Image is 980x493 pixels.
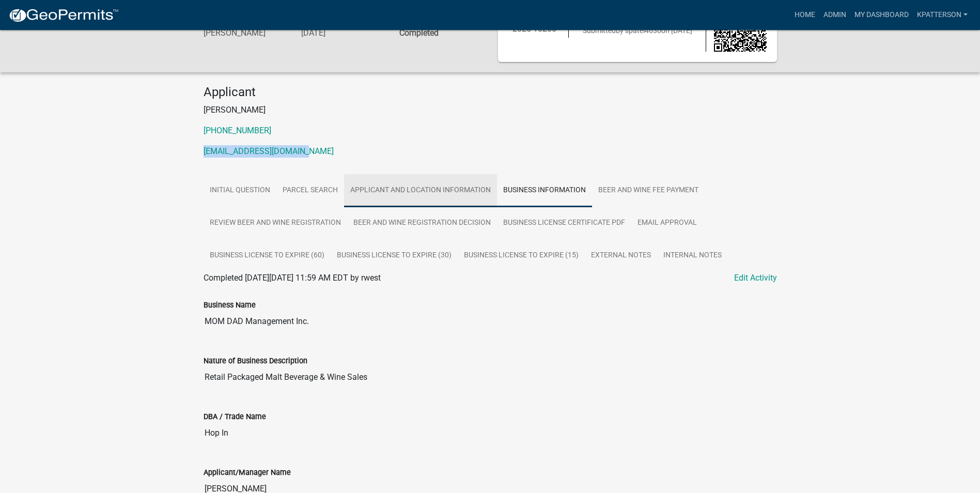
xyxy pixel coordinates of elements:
a: [EMAIL_ADDRESS][DOMAIN_NAME] [204,146,334,156]
a: Review Beer and Wine Registration [204,207,347,240]
label: Applicant/Manager Name [204,469,291,476]
a: KPATTERSON [913,5,972,25]
strong: Completed [399,28,439,38]
span: Completed [DATE][DATE] 11:59 AM EDT by rwest [204,273,381,283]
span: by spatel4630 [616,26,661,35]
a: Home [790,5,819,25]
a: Internal Notes [657,239,728,272]
a: Business License to Expire (60) [204,239,331,272]
label: Nature of Business Description [204,358,307,365]
h6: [PERSON_NAME] [204,28,286,38]
a: Admin [819,5,850,25]
a: Initial Question [204,174,276,207]
a: My Dashboard [850,5,913,25]
a: Applicant and Location Information [344,174,497,207]
h4: Applicant [204,85,777,100]
label: DBA / Trade Name [204,413,266,421]
label: Business Name [204,302,256,309]
a: Beer and Wine Fee Payment [592,174,705,207]
a: Business License Certificate PDF [497,207,631,240]
p: [PERSON_NAME] [204,104,777,116]
span: Submitted on [DATE] [583,26,692,35]
a: Edit Activity [734,272,777,284]
a: [PHONE_NUMBER] [204,126,271,135]
a: Email Approval [631,207,703,240]
a: External Notes [585,239,657,272]
a: Beer and Wine Registration Decision [347,207,497,240]
a: Business License to Expire (15) [458,239,585,272]
a: Parcel search [276,174,344,207]
h6: [DATE] [301,28,384,38]
a: Business Information [497,174,592,207]
a: Business License to Expire (30) [331,239,458,272]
